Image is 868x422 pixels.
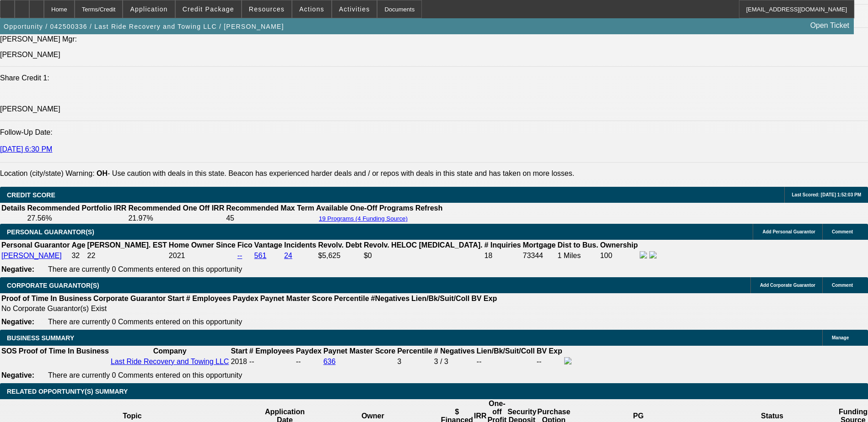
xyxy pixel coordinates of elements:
[71,251,86,261] td: 32
[471,295,497,302] b: BV Exp
[249,358,254,365] span: --
[523,251,556,261] td: 73344
[4,23,284,30] span: Opportunity / 042500336 / Last Ride Recovery and Towing LLC / [PERSON_NAME]
[249,5,285,13] span: Resources
[434,347,475,355] b: # Negatives
[600,241,638,249] b: Ownership
[7,191,55,199] span: CREDIT SCORE
[299,5,324,13] span: Actions
[1,347,17,356] th: SOS
[237,241,253,249] b: Fico
[7,228,94,236] span: PERSONAL GUARANTOR(S)
[1,294,92,303] th: Proof of Time In Business
[558,241,598,249] b: Dist to Bus.
[477,347,535,355] b: Lien/Bk/Suit/Coll
[233,295,259,302] b: Paydex
[640,251,647,258] img: facebook-icon.png
[237,252,243,259] a: --
[434,358,475,366] div: 3 / 3
[254,252,267,259] a: 561
[296,357,322,367] td: --
[48,265,242,273] span: There are currently 0 Comments entered on this opportunity
[128,214,225,223] td: 21.97%
[169,241,236,249] b: Home Owner Since
[186,295,231,302] b: # Employees
[415,204,443,213] th: Refresh
[7,388,128,395] span: RELATED OPPORTUNITY(S) SUMMARY
[71,241,85,249] b: Age
[1,371,34,379] b: Negative:
[130,5,167,13] span: Application
[807,18,853,33] a: Open Ticket
[93,295,166,302] b: Corporate Guarantor
[153,347,187,355] b: Company
[792,192,861,197] span: Last Scored: [DATE] 1:52:03 PM
[292,0,331,18] button: Actions
[476,357,535,367] td: --
[411,295,469,302] b: Lien/Bk/Suit/Coll
[318,251,362,261] td: $5,625
[97,169,108,177] b: OH
[18,347,109,356] th: Proof of Time In Business
[128,204,225,213] th: Recommended One Off IRR
[176,0,241,18] button: Credit Package
[316,215,410,222] button: 19 Programs (4 Funding Source)
[1,241,70,249] b: Personal Guarantor
[564,357,571,364] img: facebook-icon.png
[557,251,599,261] td: 1 Miles
[832,229,853,234] span: Comment
[7,334,74,342] span: BUSINESS SUMMARY
[1,204,26,213] th: Details
[1,304,501,313] td: No Corporate Guarantor(s) Exist
[332,0,377,18] button: Activities
[484,241,521,249] b: # Inquiries
[318,241,362,249] b: Revolv. Debt
[599,251,638,261] td: 100
[254,241,282,249] b: Vantage
[231,347,247,355] b: Start
[87,241,167,249] b: [PERSON_NAME]. EST
[1,318,34,326] b: Negative:
[230,357,248,367] td: 2018
[284,241,316,249] b: Incidents
[762,229,815,234] span: Add Personal Guarantor
[364,241,483,249] b: Revolv. HELOC [MEDICAL_DATA].
[649,251,657,258] img: linkedin-icon.png
[284,252,292,259] a: 24
[1,252,62,259] a: [PERSON_NAME]
[523,241,556,249] b: Mortgage
[832,283,853,288] span: Comment
[363,251,483,261] td: $0
[397,347,432,355] b: Percentile
[87,251,167,261] td: 22
[316,204,414,213] th: Available One-Off Programs
[371,295,410,302] b: #Negatives
[484,251,521,261] td: 18
[760,283,815,288] span: Add Corporate Guarantor
[27,214,127,223] td: 27.56%
[537,347,562,355] b: BV Exp
[296,347,322,355] b: Paydex
[832,335,849,340] span: Manage
[397,358,432,366] div: 3
[183,5,234,13] span: Credit Package
[226,204,315,213] th: Recommended Max Term
[97,169,574,177] label: - Use caution with deals in this state. Beacon has experienced harder deals and / or repos with d...
[167,295,184,302] b: Start
[226,214,315,223] td: 45
[260,295,332,302] b: Paynet Master Score
[1,265,34,273] b: Negative:
[323,358,336,365] a: 636
[48,371,242,379] span: There are currently 0 Comments entered on this opportunity
[48,318,242,326] span: There are currently 0 Comments entered on this opportunity
[242,0,291,18] button: Resources
[7,282,99,289] span: CORPORATE GUARANTOR(S)
[249,347,294,355] b: # Employees
[339,5,370,13] span: Activities
[123,0,174,18] button: Application
[111,358,229,365] a: Last Ride Recovery and Towing LLC
[27,204,127,213] th: Recommended Portfolio IRR
[169,252,185,259] span: 2021
[323,347,395,355] b: Paynet Master Score
[334,295,369,302] b: Percentile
